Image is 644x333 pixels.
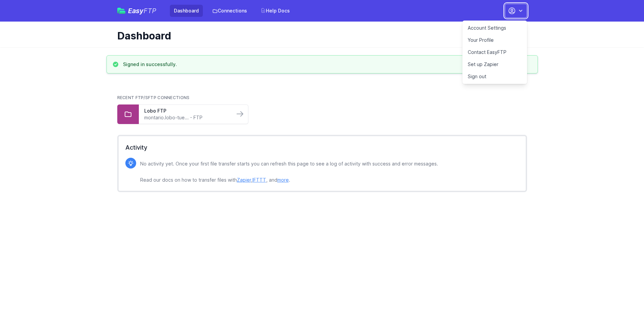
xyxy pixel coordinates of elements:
[610,299,636,325] iframe: Drift Widget Chat Controller
[117,30,522,42] h1: Dashboard
[144,7,156,15] span: FTP
[140,160,438,184] p: No activity yet. Once your first file transfer starts you can refresh this page to see a log of a...
[462,46,527,58] a: Contact EasyFTP
[462,34,527,46] a: Your Profile
[256,5,294,17] a: Help Docs
[117,8,125,14] img: easyftp_logo.png
[237,177,251,183] a: Zapier
[170,5,203,17] a: Dashboard
[125,143,519,152] h2: Activity
[144,114,229,121] a: montario.lobo-tue... - FTP
[462,58,527,70] a: Set up Zapier
[252,177,266,183] a: IFTTT
[277,177,289,183] a: more
[462,22,527,34] a: Account Settings
[123,61,177,68] h3: Signed in successfully.
[117,95,527,100] h2: Recent FTP/SFTP Connections
[117,7,156,14] a: EasyFTP
[144,108,229,114] a: Lobo FTP
[128,7,156,14] span: Easy
[462,70,527,83] a: Sign out
[208,5,251,17] a: Connections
